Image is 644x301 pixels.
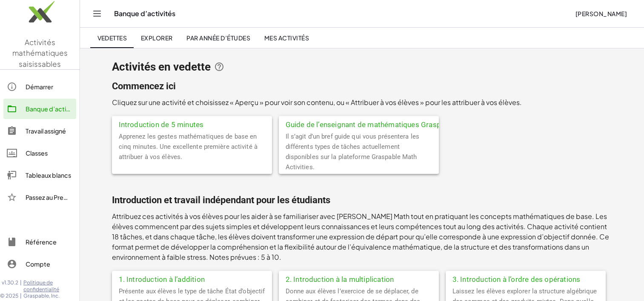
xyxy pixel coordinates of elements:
a: Tableaux blancs [3,165,76,185]
button: Basculer la navigation [90,7,104,20]
font: Vedettes [97,34,127,42]
font: [PERSON_NAME] [575,10,627,17]
span: | [20,279,22,292]
div: Guide de l’enseignant de mathématiques Graspable [279,116,439,131]
div: Référence [26,237,73,247]
div: Compte [26,259,73,269]
button: [PERSON_NAME] [568,6,634,21]
a: Travail assigné [3,121,76,141]
div: Démarrer [26,82,73,92]
div: 2. Introduction à la multiplication [279,271,439,286]
font: Par année d’études [186,34,250,42]
a: Politique de confidentialité [23,279,80,292]
a: Compte [3,254,76,274]
span: | [20,292,22,299]
a: Classes [3,143,76,163]
a: Banque d’activités [3,99,76,119]
span: v1.30.2 [2,279,18,292]
h2: Commencez ici [112,80,613,92]
div: Passez au Premium ! [26,192,73,202]
div: Banque d’activités [26,104,73,114]
p: Cliquez sur une activité et choisissez « Aperçu » pour voir son contenu, ou « Attribuer à vos élè... [112,97,613,108]
div: Classes [26,148,73,158]
span: Activités en vedette [112,61,211,73]
div: Travail assigné [26,126,73,136]
div: Apprenez les gestes mathématiques de base en cinq minutes. Une excellente première activité à att... [112,131,272,174]
div: 1. Introduction à l’addition [112,271,272,286]
p: Attribuez ces activités à vos élèves pour les aider à se familiariser avec [PERSON_NAME] Math tou... [112,211,613,262]
div: Tableaux blancs [26,170,73,180]
a: Référence [3,232,76,252]
div: 3. Introduction à l’ordre des opérations [446,271,606,286]
h2: Introduction et travail indépendant pour les étudiants [112,194,613,206]
font: Explorer [140,34,172,42]
span: Graspable, Inc. [23,292,80,299]
div: Il s’agit d’un bref guide qui vous présentera les différents types de tâches actuellement disponi... [279,131,439,174]
div: Introduction de 5 minutes [112,116,272,131]
font: Mes activités [264,34,309,42]
a: Démarrer [3,77,76,97]
span: Activités mathématiques saisissables [12,37,68,68]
